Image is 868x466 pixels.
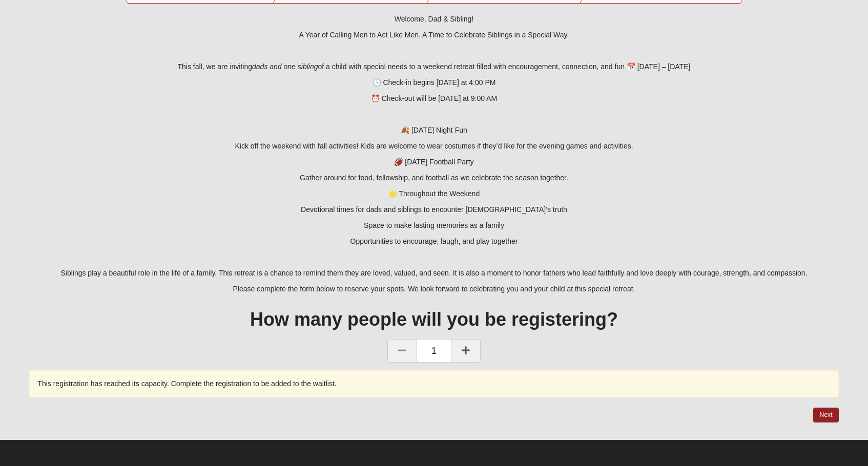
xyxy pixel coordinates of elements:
[417,339,451,363] span: 1
[29,157,838,167] p: 🏈 [DATE] Football Party
[29,236,838,247] p: Opportunities to encourage, laugh, and play together
[29,188,838,199] p: 🌟 Throughout the Weekend
[29,173,838,183] p: Gather around for food, fellowship, and football as we celebrate the season together.
[252,62,318,71] i: dads and one sibling
[29,93,838,104] p: ⏰ Check-out will be [DATE] at 9:00 AM
[29,30,838,40] p: A Year of Calling Men to Act Like Men. A Time to Celebrate Siblings in a Special Way.
[29,77,838,88] p: 🕓 Check-in begins [DATE] at 4:00 PM
[29,61,838,72] p: This fall, we are inviting of a child with special needs to a weekend retreat filled with encoura...
[29,14,838,25] p: Welcome, Dad & Sibling!
[29,308,838,330] h1: How many people will you be registering?
[29,370,838,397] div: This registration has reached its capacity. Complete the registration to be added to the waitlist.
[29,284,838,294] p: Please complete the form below to reserve your spots. We look forward to celebrating you and your...
[813,408,838,422] button: Next
[29,268,838,279] p: Siblings play a beautiful role in the life of a family. This retreat is a chance to remind them t...
[29,220,838,231] p: Space to make lasting memories as a family
[29,141,838,152] p: Kick off the weekend with fall activities! Kids are welcome to wear costumes if they’d like for t...
[29,204,838,215] p: Devotional times for dads and siblings to encounter [DEMOGRAPHIC_DATA]’s truth
[29,125,838,136] p: 🍂 [DATE] Night Fun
